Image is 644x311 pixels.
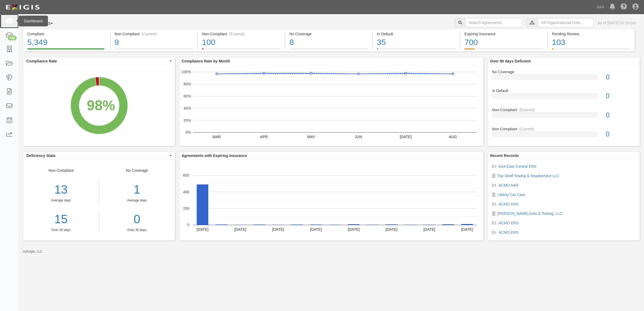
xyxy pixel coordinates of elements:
[498,183,518,187] a: ACMO AAR
[602,110,640,120] div: 0
[497,211,562,216] a: [PERSON_NAME] Auto & Towing, LLC
[498,221,519,225] a: ACMO ERS
[355,135,362,139] text: JUN
[497,193,525,197] a: Liberty Car Care
[19,16,48,26] div: Dashboard
[400,135,411,139] text: [DATE]
[423,227,435,232] text: [DATE]
[183,106,191,110] text: 40%
[498,164,536,169] a: AAA East Central ERS
[187,223,189,227] text: 0
[548,48,635,53] a: Pending Review103
[460,48,547,53] a: Expiring Insurance700
[23,211,99,228] a: 15
[142,31,157,37] div: (Current)
[488,69,640,75] div: No Coverage
[183,206,189,211] text: 200
[183,173,189,177] text: 600
[27,37,106,48] div: 5,349
[519,126,534,132] div: (Current)
[198,48,285,53] a: Non-Compliant(Expired)100
[213,135,221,139] text: MAR
[377,37,456,48] div: 35
[490,153,519,158] b: Recent Records
[234,227,246,232] text: [DATE]
[307,135,315,139] text: MAY
[488,88,640,93] div: In Default
[179,160,483,240] svg: A chart.
[229,31,245,37] div: (Expired)
[182,153,247,158] b: Agreements with Expiring Insurance
[197,227,209,232] text: [DATE]
[289,37,368,48] div: 8
[594,2,607,12] a: AAA
[488,126,640,132] div: Non-Compliant
[461,227,473,232] text: [DATE]
[498,230,519,235] a: ACMO ERS
[285,48,372,53] a: No Coverage8
[183,190,189,194] text: 400
[497,174,559,178] a: Top Shelf Towing & Roadservice LLC
[23,228,99,232] div: Over 30 days
[4,2,41,12] img: logo-5460c22ac91f19d4615b14bd174203de0afe785f0fc80cf4dbbc73dc1793850b.png
[23,48,110,53] a: Compliant5,349
[23,65,175,146] svg: A chart.
[449,135,457,139] text: AUG
[386,227,397,232] text: [DATE]
[492,126,636,141] a: Non-Compliant(Current)0
[519,107,535,113] div: (Expired)
[464,37,543,48] div: 700
[183,118,191,122] text: 20%
[552,37,631,48] div: 103
[23,249,43,254] small: by
[23,152,175,159] button: Deficiency Stats
[602,91,640,101] div: 0
[598,20,636,26] div: As of [DATE] 02:19 pm
[26,153,168,158] span: Deficiency Stats
[465,18,522,27] input: Search Agreements
[182,59,230,63] b: Compliance Rate by Month
[23,181,99,198] div: 13
[8,36,17,40] div: 142
[492,69,636,88] a: No Coverage0
[115,31,193,37] div: Non-Compliant (Current)
[26,58,168,64] span: Compliance Rate
[183,94,191,98] text: 60%
[181,70,191,74] text: 100%
[373,48,460,53] a: In Default35
[23,168,99,232] div: Non-Compliant
[492,107,636,126] a: Non-Compliant(Expired)0
[348,227,360,232] text: [DATE]
[272,227,284,232] text: [DATE]
[183,82,191,86] text: 80%
[464,31,543,37] div: Expiring Insurance
[538,18,594,27] input: All Organizational Units
[26,250,43,253] a: Exigis, LLC
[103,228,171,232] div: Over 30 days
[99,168,175,232] div: No Coverage
[490,59,531,63] b: Over 90 days Deficient
[377,31,456,37] div: In Default
[103,211,171,228] a: 0
[186,130,191,134] text: 0%
[179,65,483,146] svg: A chart.
[260,135,268,139] text: APR
[23,198,99,203] div: Average days
[103,181,171,198] div: 1
[488,107,640,113] div: Non-Compliant
[202,31,281,37] div: Non-Compliant (Expired)
[310,227,322,232] text: [DATE]
[202,37,281,48] div: 100
[110,48,198,53] a: Non-Compliant(Current)9
[492,88,636,107] a: In Default0
[27,31,106,37] div: Compliant
[103,198,171,203] div: Average days
[498,202,519,206] a: ACMO ERS
[602,130,640,139] div: 0
[602,72,640,82] div: 0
